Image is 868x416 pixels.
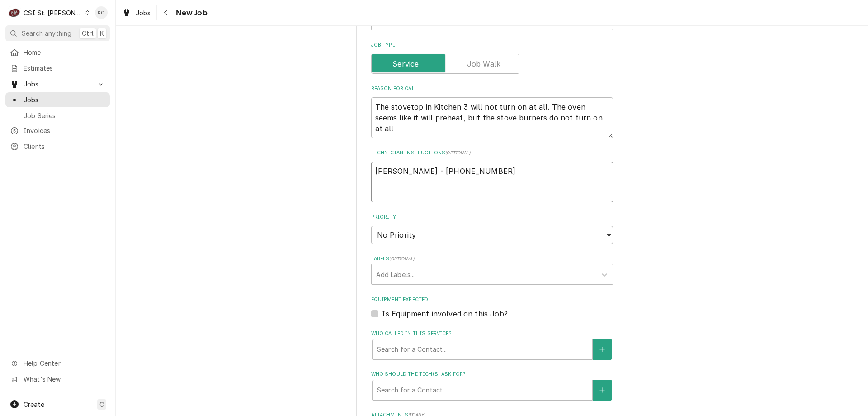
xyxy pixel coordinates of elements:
button: Create New Contact [593,339,612,360]
span: New Job [173,7,208,19]
label: Labels [371,255,613,263]
span: ( optional ) [445,150,471,155]
div: CSI St. Louis's Avatar [8,6,21,19]
a: Go to Jobs [5,77,110,91]
label: Technician Instructions [371,149,613,157]
span: Clients [24,142,105,151]
span: ( optional ) [389,256,415,261]
a: Jobs [118,5,155,20]
span: Ctrl [82,29,94,38]
textarea: The stovetop in Kitchen 3 will not turn on at all. The oven seems like it will preheat, but the s... [371,97,613,138]
a: Job Series [5,108,110,123]
span: C [99,400,104,409]
div: Labels [371,255,613,285]
a: Go to What's New [5,372,110,387]
a: Invoices [5,123,110,138]
a: Estimates [5,61,110,76]
button: Navigate back [159,5,173,20]
div: C [8,6,21,19]
div: Reason For Call [371,85,613,138]
span: Invoices [24,126,105,135]
span: Jobs [24,95,105,105]
span: What's New [24,374,104,384]
label: Equipment Expected [371,296,613,303]
label: Reason For Call [371,85,613,92]
a: Home [5,45,110,60]
div: Technician Instructions [371,149,613,202]
a: Jobs [5,92,110,107]
div: KC [95,6,108,19]
div: Kelly Christen's Avatar [95,6,108,19]
span: Search anything [22,29,71,38]
div: Equipment Expected [371,296,613,319]
label: Is Equipment involved on this Job? [382,308,508,319]
div: CSI St. [PERSON_NAME] [24,8,82,18]
div: Who called in this service? [371,330,613,359]
svg: Create New Contact [599,346,605,353]
span: Job Series [24,111,105,120]
a: Go to Help Center [5,356,110,371]
button: Create New Contact [593,380,612,401]
div: Priority [371,214,613,244]
label: Who should the tech(s) ask for? [371,371,613,378]
span: Jobs [136,8,151,18]
label: Who called in this service? [371,330,613,337]
div: Job Type [371,42,613,74]
svg: Create New Contact [599,387,605,393]
button: Search anythingCtrlK [5,25,110,41]
a: Clients [5,139,110,154]
div: Who should the tech(s) ask for? [371,371,613,400]
span: Help Center [24,359,104,368]
span: K [100,29,104,38]
span: Create [24,401,44,408]
span: Jobs [24,79,92,89]
span: Estimates [24,63,105,73]
label: Priority [371,214,613,221]
span: Home [24,48,105,57]
label: Job Type [371,42,613,49]
textarea: [PERSON_NAME] - [PHONE_NUMBER] [371,162,613,202]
